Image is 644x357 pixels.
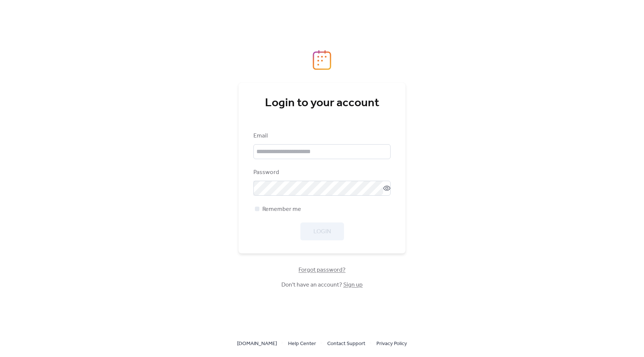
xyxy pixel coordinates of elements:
span: Don't have an account? [281,281,363,290]
a: [DOMAIN_NAME] [237,339,277,348]
a: Forgot password? [299,268,345,272]
span: Help Center [288,339,316,348]
a: Contact Support [327,339,365,348]
span: [DOMAIN_NAME] [237,339,277,348]
div: Password [253,168,389,177]
span: Forgot password? [299,266,345,275]
a: Sign up [343,279,363,291]
img: logo [313,50,331,70]
a: Privacy Policy [376,339,407,348]
div: Login to your account [253,96,391,111]
div: Email [253,132,389,140]
span: Remember me [262,205,301,214]
span: Privacy Policy [376,339,407,348]
a: Help Center [288,339,316,348]
span: Contact Support [327,339,365,348]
